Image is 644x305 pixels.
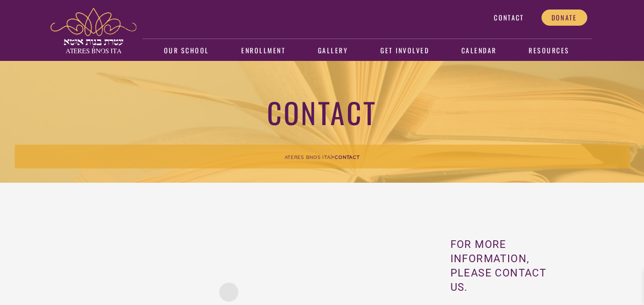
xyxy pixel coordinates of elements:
[311,40,355,62] a: Gallery
[494,13,524,22] span: Contact
[15,145,630,168] div: >
[285,154,331,160] span: Ateres Bnos Ita
[522,40,576,62] a: Resources
[15,94,630,130] h1: Contact
[335,154,359,160] span: Contact
[157,40,216,62] a: Our School
[454,40,503,62] a: Calendar
[484,10,534,26] a: Contact
[374,40,436,62] a: Get Involved
[235,40,293,62] a: Enrollment
[450,237,566,295] h3: For more information, please contact us.
[552,13,577,22] span: Donate
[51,8,136,53] img: ateres
[542,10,587,26] a: Donate
[285,152,331,161] a: Ateres Bnos Ita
